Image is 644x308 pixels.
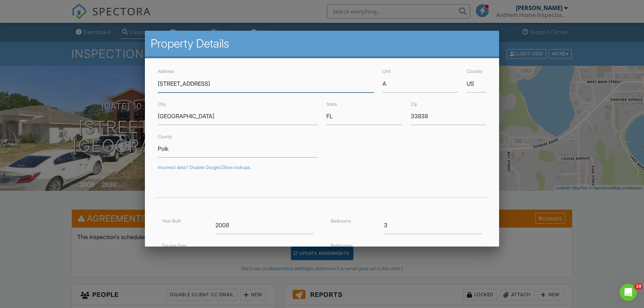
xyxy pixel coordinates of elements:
label: Square Feet [162,243,186,248]
label: Country [467,69,483,74]
label: Bedrooms [331,218,351,224]
div: Incorrect data? Disable Google/Zillow lookups. [158,165,486,170]
label: Zip [411,101,417,107]
label: County [158,134,172,139]
label: Year Built [162,218,181,224]
label: State [326,101,337,107]
span: 10 [634,284,643,289]
label: Bathrooms [331,243,352,248]
iframe: Intercom live chat [620,284,637,301]
label: Address [158,69,174,74]
label: City [158,101,166,107]
label: Unit [382,69,391,74]
h2: Property Details [151,36,493,51]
